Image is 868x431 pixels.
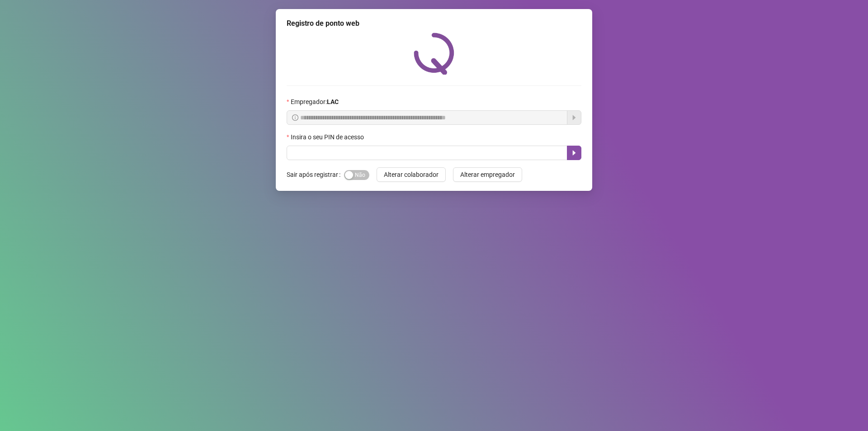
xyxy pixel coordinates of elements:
[453,167,522,182] button: Alterar empregador
[287,167,344,182] label: Sair após registrar
[571,149,578,156] span: caret-right
[287,18,581,29] div: Registro de ponto web
[292,114,298,121] span: info-circle
[414,33,454,75] img: QRPoint
[287,132,370,142] label: Insira o seu PIN de acesso
[291,97,339,107] span: Empregador :
[377,167,446,182] button: Alterar colaborador
[384,170,439,180] span: Alterar colaborador
[327,98,339,105] strong: LAC
[460,170,515,180] span: Alterar empregador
